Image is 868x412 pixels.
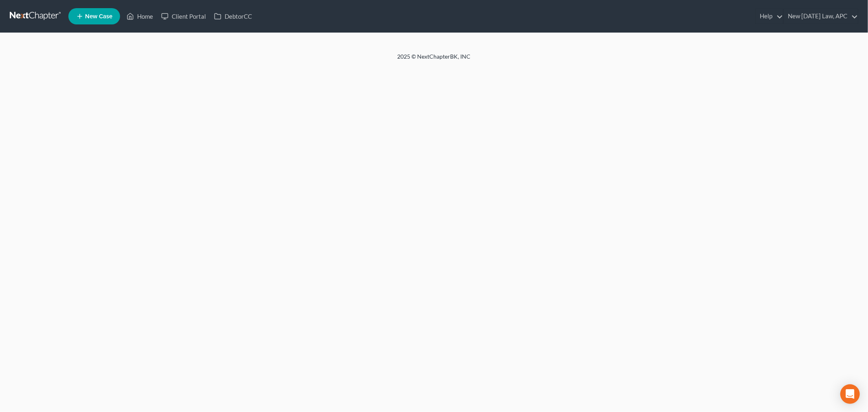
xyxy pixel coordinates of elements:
a: Home [122,9,157,24]
a: New [DATE] Law, APC [784,9,858,24]
new-legal-case-button: New Case [68,8,120,24]
a: Client Portal [157,9,210,24]
a: DebtorCC [210,9,256,24]
div: Open Intercom Messenger [840,384,860,404]
div: 2025 © NextChapterBK, INC [202,53,666,67]
a: Help [756,9,783,24]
